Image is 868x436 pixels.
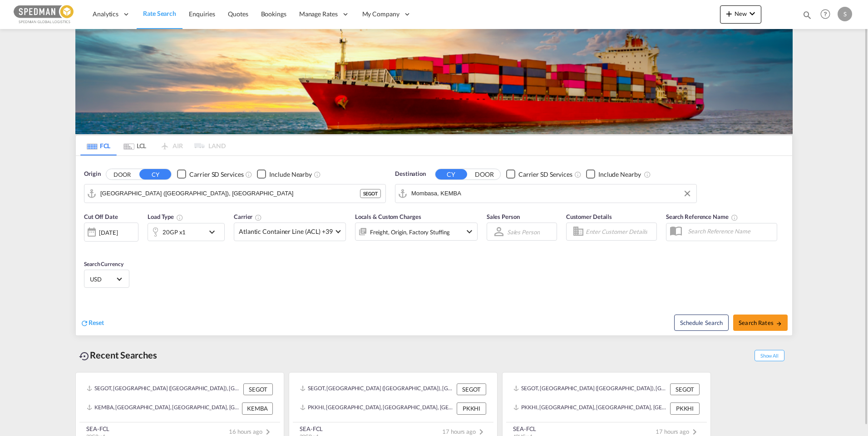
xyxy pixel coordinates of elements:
input: Enter Customer Details [586,225,654,238]
button: Search Ratesicon-arrow-right [733,315,788,331]
span: Load Type [148,213,183,220]
span: Search Reference Name [666,213,738,220]
div: SEGOT [457,383,486,395]
div: Origin DOOR CY Checkbox No InkUnchecked: Search for CY (Container Yard) services for all selected... [76,156,792,335]
md-input-container: Gothenburg (Goteborg), SEGOT [84,184,385,203]
div: SEGOT [670,383,700,395]
md-icon: Unchecked: Ignores neighbouring ports when fetching rates.Checked : Includes neighbouring ports w... [644,171,651,178]
img: LCL+%26+FCL+BACKGROUND.png [75,29,793,134]
button: CY [139,169,171,179]
span: Origin [84,170,100,179]
span: Atlantic Container Line (ACL) +39 [239,227,333,236]
div: SEA-FCL [300,425,323,433]
md-pagination-wrapper: Use the left and right arrow keys to navigate between tabs [80,136,226,155]
div: KEMBA [242,402,273,414]
span: Cut Off Date [84,213,118,220]
button: Note: By default Schedule search will only considerorigin ports, destination ports and cut off da... [674,315,729,331]
div: Include Nearby [598,170,641,179]
div: SEGOT, Gothenburg (Goteborg), Sweden, Northern Europe, Europe [513,383,668,395]
input: Search by Port [411,187,692,200]
md-icon: icon-plus 400-fg [724,8,735,19]
span: My Company [362,10,399,19]
md-icon: Unchecked: Search for CY (Container Yard) services for all selected carriers.Checked : Search for... [574,171,582,178]
span: 16 hours ago [229,428,273,435]
md-icon: icon-backup-restore [79,351,90,362]
md-checkbox: Checkbox No Ink [177,170,243,179]
div: Freight Origin Factory Stuffingicon-chevron-down [355,223,478,241]
span: New [724,10,758,17]
div: 20GP x1 [163,226,186,238]
input: Search by Port [100,187,360,200]
div: Include Nearby [269,170,312,179]
md-input-container: Mombasa, KEMBA [395,184,696,203]
div: icon-refreshReset [80,318,104,328]
md-icon: Unchecked: Ignores neighbouring ports when fetching rates.Checked : Includes neighbouring ports w... [314,171,321,178]
md-checkbox: Checkbox No Ink [586,170,641,179]
md-icon: icon-chevron-down [464,226,475,237]
div: icon-magnify [802,10,812,24]
span: Bookings [261,10,286,18]
input: Search Reference Name [683,224,777,238]
md-tab-item: FCL [80,136,117,155]
div: SEA-FCL [86,425,109,433]
button: DOOR [469,169,500,179]
md-tab-item: LCL [117,136,153,155]
span: 17 hours ago [656,428,700,435]
md-icon: icon-chevron-down [207,227,222,237]
div: SEGOT, Gothenburg (Goteborg), Sweden, Northern Europe, Europe [87,383,241,395]
div: SEA-FCL [513,425,536,433]
md-icon: icon-magnify [802,10,812,20]
md-datepicker: Select [84,241,91,253]
div: PKKHI [457,402,486,414]
div: SEGOT, Gothenburg (Goteborg), Sweden, Northern Europe, Europe [300,383,454,395]
span: Quotes [228,10,248,18]
div: PKKHI, Karachi, Pakistan, Indian Subcontinent, Asia Pacific [513,402,668,414]
div: Freight Origin Factory Stuffing [370,226,450,238]
div: 20GP x1icon-chevron-down [148,223,225,241]
div: SEGOT [243,383,273,395]
span: Search Currency [84,261,123,267]
span: Rate Search [143,10,176,17]
div: Recent Searches [75,345,161,365]
button: CY [435,169,467,179]
span: Help [818,6,833,22]
span: Customer Details [566,213,612,220]
button: Clear Input [681,187,694,200]
md-icon: The selected Trucker/Carrierwill be displayed in the rate results If the rates are from another f... [255,214,262,221]
div: S [838,7,852,21]
md-icon: icon-information-outline [176,214,183,221]
md-icon: icon-arrow-right [776,320,782,327]
md-select: Sales Person [506,225,541,238]
span: Reset [89,319,104,326]
md-icon: Unchecked: Search for CY (Container Yard) services for all selected carriers.Checked : Search for... [245,171,252,178]
div: Carrier SD Services [189,170,243,179]
span: Carrier [234,213,262,220]
md-icon: icon-chevron-down [747,8,758,19]
div: [DATE] [99,228,118,237]
div: PKKHI, Karachi, Pakistan, Indian Subcontinent, Asia Pacific [300,402,454,414]
span: Manage Rates [299,10,338,19]
md-checkbox: Checkbox No Ink [257,170,312,179]
span: Sales Person [487,213,520,220]
span: Locals & Custom Charges [355,213,421,220]
md-icon: Your search will be saved by the below given name [731,214,738,221]
div: Help [818,6,838,23]
div: Carrier SD Services [518,170,572,179]
span: USD [90,275,115,283]
span: Enquiries [189,10,215,18]
span: Destination [395,170,426,179]
div: SEGOT [360,189,381,198]
span: Search Rates [739,319,782,326]
div: [DATE] [84,223,138,242]
md-checkbox: Checkbox No Ink [506,170,572,179]
md-select: Select Currency: $ USDUnited States Dollar [89,272,124,286]
span: Analytics [93,10,118,19]
button: DOOR [106,169,138,179]
div: PKKHI [670,402,700,414]
button: icon-plus 400-fgNewicon-chevron-down [720,5,761,24]
img: c12ca350ff1b11efb6b291369744d907.png [14,4,75,24]
span: Show All [755,350,784,361]
md-icon: icon-refresh [80,319,89,327]
div: KEMBA, Mombasa, Kenya, Eastern Africa, Africa [87,402,240,414]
